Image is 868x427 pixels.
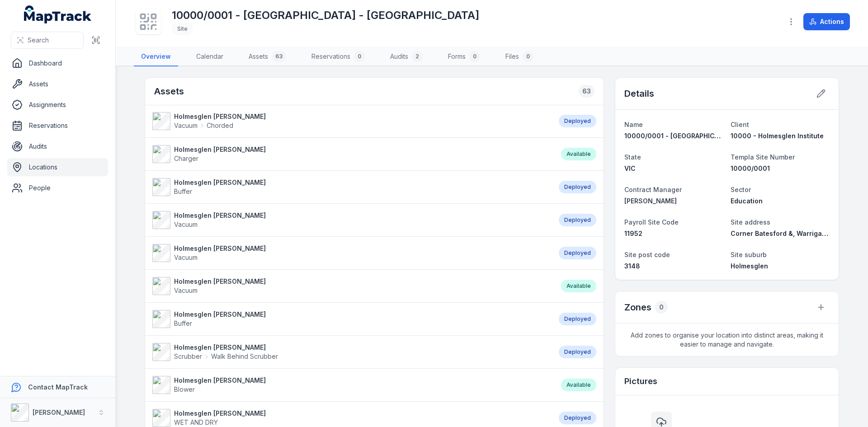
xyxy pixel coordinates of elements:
[174,376,266,385] strong: Holmesglen [PERSON_NAME]
[189,47,231,66] a: Calendar
[152,310,550,328] a: Holmesglen [PERSON_NAME]Buffer
[7,158,108,176] a: Locations
[731,251,767,258] span: Site suburb
[624,218,679,226] span: Payroll Site Code
[152,244,550,262] a: Holmesglen [PERSON_NAME]Vacuum
[172,23,193,35] div: Site
[174,188,192,195] span: Buffer
[441,47,487,66] a: Forms0
[241,47,293,66] a: Assets63
[174,211,266,220] strong: Holmesglen [PERSON_NAME]
[7,137,108,155] a: Audits
[174,121,198,130] span: Vacuum
[172,8,479,23] h1: 10000/0001 - [GEOGRAPHIC_DATA] - [GEOGRAPHIC_DATA]
[152,343,550,361] a: Holmesglen [PERSON_NAME]ScrubberWalk Behind Scrubber
[559,346,596,358] div: Deployed
[579,85,594,98] div: 63
[731,218,770,226] span: Site address
[624,262,640,270] span: 3148
[152,277,552,295] a: Holmesglen [PERSON_NAME]Vacuum
[383,47,430,66] a: Audits2
[624,186,682,193] span: Contract Manager
[174,310,266,319] strong: Holmesglen [PERSON_NAME]
[152,145,552,163] a: Holmesglen [PERSON_NAME]Charger
[523,51,533,62] div: 0
[7,54,108,72] a: Dashboard
[731,262,768,270] span: Holmesglen
[134,47,178,66] a: Overview
[559,115,596,127] div: Deployed
[174,319,192,327] span: Buffer
[731,132,824,140] span: 10000 - Holmesglen Institute
[28,383,88,391] strong: Contact MapTrack
[624,153,641,161] span: State
[559,181,596,193] div: Deployed
[7,96,108,114] a: Assignments
[624,87,654,100] h2: Details
[152,211,550,229] a: Holmesglen [PERSON_NAME]Vacuum
[174,253,198,261] span: Vacuum
[174,221,198,228] span: Vacuum
[412,51,423,62] div: 2
[655,301,668,314] div: 0
[354,51,365,62] div: 0
[559,247,596,259] div: Deployed
[561,148,596,160] div: Available
[559,214,596,226] div: Deployed
[33,408,85,416] strong: [PERSON_NAME]
[11,32,84,49] button: Search
[211,352,278,361] span: Walk Behind Scrubber
[207,121,233,130] span: Chorded
[561,280,596,292] div: Available
[152,112,550,130] a: Holmesglen [PERSON_NAME]VacuumChorded
[152,376,552,394] a: Holmesglen [PERSON_NAME]Blower
[272,51,286,62] div: 63
[624,301,651,314] h2: Zones
[615,324,839,356] span: Add zones to organise your location into distinct areas, making it easier to manage and navigate.
[174,286,198,294] span: Vacuum
[152,178,550,196] a: Holmesglen [PERSON_NAME]Buffer
[624,164,636,172] span: VIC
[624,197,723,206] a: [PERSON_NAME]
[174,418,218,426] span: WET AND DRY
[7,75,108,93] a: Assets
[561,379,596,391] div: Available
[624,230,642,237] span: 11952
[174,385,195,393] span: Blower
[731,121,749,128] span: Client
[28,36,49,45] span: Search
[7,117,108,135] a: Reservations
[24,5,92,23] a: MapTrack
[174,178,266,187] strong: Holmesglen [PERSON_NAME]
[174,352,202,361] span: Scrubber
[174,244,266,253] strong: Holmesglen [PERSON_NAME]
[624,251,670,258] span: Site post code
[174,277,266,286] strong: Holmesglen [PERSON_NAME]
[154,85,184,98] h2: Assets
[7,179,108,197] a: People
[174,409,266,418] strong: Holmesglen [PERSON_NAME]
[803,13,850,30] button: Actions
[498,47,541,66] a: Files0
[304,47,372,66] a: Reservations0
[174,145,266,154] strong: Holmesglen [PERSON_NAME]
[174,343,278,352] strong: Holmesglen [PERSON_NAME]
[174,112,266,121] strong: Holmesglen [PERSON_NAME]
[731,153,795,161] span: Templa Site Number
[152,409,550,427] a: Holmesglen [PERSON_NAME]WET AND DRY
[624,132,807,140] span: 10000/0001 - [GEOGRAPHIC_DATA] - [GEOGRAPHIC_DATA]
[469,51,480,62] div: 0
[731,197,763,205] span: Education
[624,375,657,388] h3: Pictures
[731,164,770,172] span: 10000/0001
[559,412,596,424] div: Deployed
[174,155,198,162] span: Charger
[624,121,643,128] span: Name
[559,313,596,325] div: Deployed
[731,186,751,193] span: Sector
